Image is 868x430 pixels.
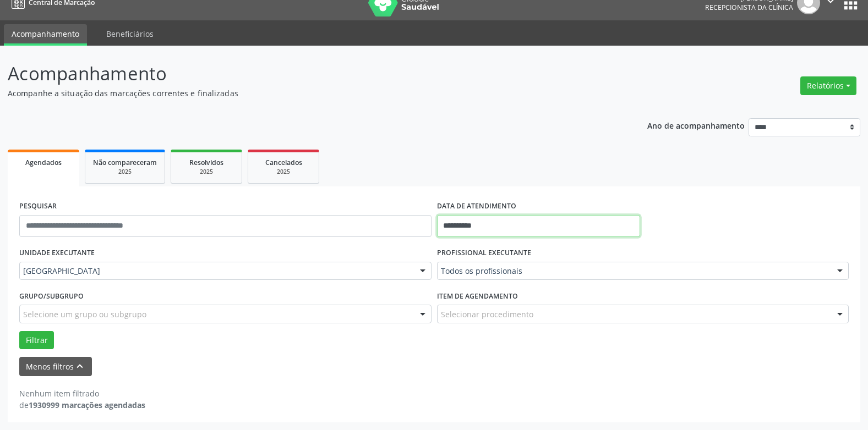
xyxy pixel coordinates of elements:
button: Relatórios [800,76,856,95]
p: Acompanhamento [8,60,604,87]
div: 2025 [179,168,234,176]
label: PESQUISAR [19,198,57,215]
span: [GEOGRAPHIC_DATA] [23,266,409,277]
button: Filtrar [19,331,54,350]
span: Recepcionista da clínica [705,3,793,12]
div: 2025 [256,168,311,176]
span: Selecionar procedimento [441,308,533,320]
a: Beneficiários [99,24,161,43]
div: 2025 [93,168,157,176]
span: Selecione um grupo ou subgrupo [23,308,146,320]
label: DATA DE ATENDIMENTO [437,198,516,215]
span: Todos os profissionais [441,266,827,277]
span: Agendados [25,158,62,167]
label: Item de agendamento [437,288,518,305]
i: keyboard_arrow_up [74,360,86,372]
div: de [19,399,145,411]
a: Acompanhamento [4,24,87,46]
strong: 1930999 marcações agendadas [29,400,145,410]
p: Acompanhe a situação das marcações correntes e finalizadas [8,87,604,99]
span: Não compareceram [93,158,157,167]
button: Menos filtroskeyboard_arrow_up [19,357,92,376]
span: Resolvidos [189,158,223,167]
p: Ano de acompanhamento [647,118,745,132]
label: PROFISSIONAL EXECUTANTE [437,245,531,262]
label: Grupo/Subgrupo [19,288,84,305]
span: Cancelados [265,158,302,167]
label: UNIDADE EXECUTANTE [19,245,95,262]
div: Nenhum item filtrado [19,388,145,399]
